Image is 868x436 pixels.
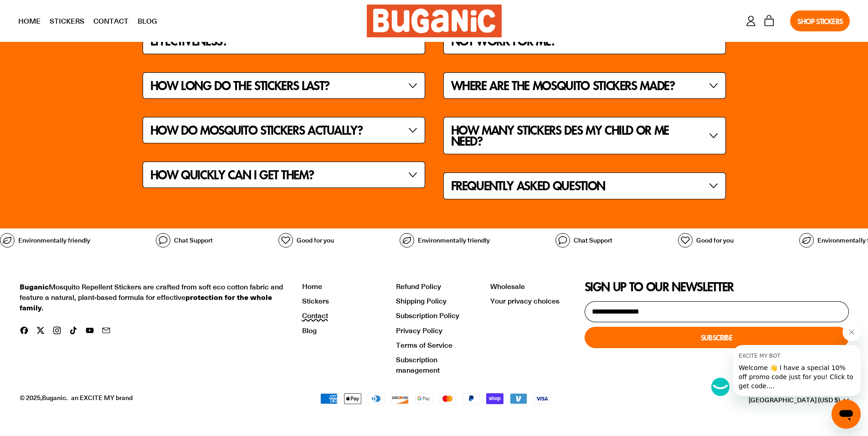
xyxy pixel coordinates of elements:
[711,378,729,396] iframe: no content
[490,281,525,291] a: Wholesale
[451,24,718,46] button: What happens if the mosquito stickers do not work for me?
[790,10,850,31] a: Shop Stickers
[396,281,441,291] a: Refund Policy
[585,327,849,348] button: Subscribe
[367,5,502,37] img: Buganic
[396,340,452,350] a: Terms of Service
[71,393,133,402] a: an EXCITE MY brand
[749,395,840,405] span: [GEOGRAPHIC_DATA] (USD $)
[133,10,162,32] a: Blog
[490,296,560,305] a: Your privacy choices
[42,393,66,402] a: Buganic
[20,291,272,313] strong: protection for the whole family
[451,80,675,91] span: Where are the mosquito stickers made?
[20,281,49,292] strong: Buganic
[150,80,417,91] button: How long do the stickers last?
[296,236,334,245] span: Good for you
[14,10,45,32] a: Home
[733,345,861,396] iframe: Message from EXCITE MY BOT
[396,310,459,320] a: Subscription Policy
[451,125,718,147] button: How many stickers des my child or me need?
[150,169,314,180] span: How quickly can I get them?
[18,236,90,245] span: Environmentally friendly
[451,80,718,91] button: Where are the mosquito stickers made?
[396,296,447,305] a: Shipping Policy
[20,393,296,402] p: © 2025, .
[451,24,696,46] span: What happens if the mosquito stickers do not work for me?
[396,355,440,374] a: Subscription management
[711,323,861,396] div: EXCITE MY BOT says "Welcome 👋 I have a special 10% off promo code just for you! Click to get code...
[150,24,395,46] span: How should I apply stickers for optimum effectiveness?
[696,236,733,245] span: Good for you
[417,236,489,245] span: Environmentally friendly
[150,125,417,136] button: How do mosquito stickers actually?
[150,125,363,136] span: How do mosquito stickers actually?
[150,169,417,180] button: How quickly can I get them?
[302,296,329,305] a: Stickers
[451,180,605,191] span: Frequently asked question
[302,281,322,291] a: Home
[451,125,696,147] span: How many stickers des my child or me need?
[842,323,861,341] iframe: Close message from EXCITE MY BOT
[89,10,133,32] a: Contact
[150,24,417,46] button: How should I apply stickers for optimum effectiveness?
[302,325,317,335] a: Blog
[573,236,612,245] span: Chat Support
[451,180,718,191] button: Frequently asked question
[150,80,330,91] span: How long do the stickers last?
[367,5,502,37] a: Buganic Buganic
[749,394,849,406] button: [GEOGRAPHIC_DATA] (USD $)
[45,10,89,32] a: Stickers
[585,281,849,292] h2: Sign up to our newsletter
[174,236,212,245] span: Chat Support
[20,281,284,313] div: Mosquito Repellent Stickers are crafted from soft eco cotton fabric and feature a natural, plant-...
[302,310,328,320] a: Contact
[396,325,442,335] a: Privacy Policy
[832,400,861,429] iframe: Button to launch messaging window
